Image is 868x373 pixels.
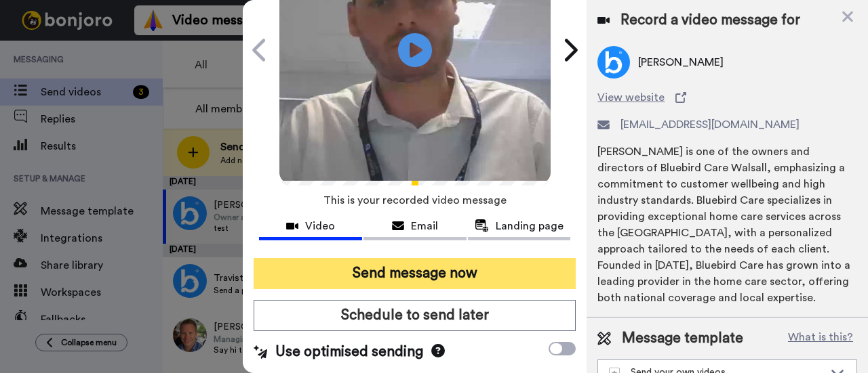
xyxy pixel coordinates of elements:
[597,89,665,106] span: View website
[784,328,857,349] button: What is this?
[597,144,857,306] div: [PERSON_NAME] is one of the owners and directors of Bluebird Care Walsall, emphasizing a commitme...
[620,116,800,133] span: [EMAIL_ADDRESS][DOMAIN_NAME]
[597,89,857,106] a: View website
[305,218,335,234] span: Video
[275,342,423,362] span: Use optimised sending
[323,185,507,215] span: This is your recorded video message
[254,258,576,289] button: Send message now
[254,300,576,331] button: Schedule to send later
[411,218,438,234] span: Email
[622,328,743,349] span: Message template
[496,218,564,234] span: Landing page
